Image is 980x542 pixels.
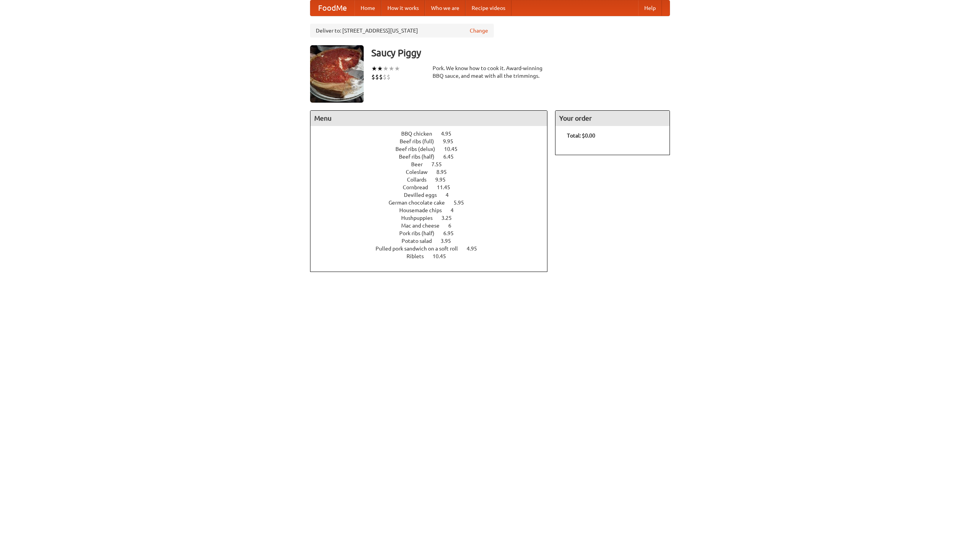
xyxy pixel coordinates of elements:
span: 10.45 [444,146,465,152]
a: Hushpuppies 3.25 [401,215,466,221]
a: Pork ribs (half) 6.95 [399,230,468,236]
a: FoodMe [310,0,354,16]
span: 6.45 [443,154,461,160]
li: $ [383,73,387,81]
a: Beef ribs (half) 6.45 [399,154,468,160]
span: Pork ribs (half) [399,230,442,236]
a: Housemade chips 4 [399,207,468,213]
a: Who we are [425,0,465,16]
span: 5.95 [454,200,472,206]
span: Beef ribs (half) [399,154,442,160]
span: 10.45 [433,253,454,259]
li: ★ [371,64,377,73]
li: $ [387,73,390,81]
a: Recipe videos [465,0,511,16]
a: Collards 9.95 [407,177,460,183]
span: Beer [411,161,430,167]
li: $ [375,73,379,81]
span: Devilled eggs [404,192,444,198]
a: Devilled eggs 4 [404,192,463,198]
span: 6 [448,223,459,229]
li: $ [379,73,383,81]
span: Cornbread [403,184,436,190]
span: Beef ribs (delux) [395,146,443,152]
span: 3.95 [441,238,459,244]
a: Riblets 10.45 [407,253,460,259]
li: $ [371,73,375,81]
span: 9.95 [443,138,461,144]
li: ★ [394,64,400,73]
a: How it works [381,0,425,16]
div: Deliver to: [STREET_ADDRESS][US_STATE] [310,24,494,38]
span: Potato salad [402,238,439,244]
span: Riblets [407,253,431,259]
img: angular.jpg [310,45,364,103]
span: Hushpuppies [401,215,440,221]
span: 4.95 [441,131,459,137]
span: 4 [451,207,461,213]
a: German chocolate cake 5.95 [389,200,478,206]
h3: Saucy Piggy [371,45,670,61]
span: 4 [446,192,456,198]
span: Collards [407,177,434,183]
a: Coleslaw 8.95 [406,169,461,175]
span: Beef ribs (full) [400,138,442,144]
span: 4.95 [467,246,485,252]
h4: Your order [555,111,670,126]
li: ★ [377,64,383,73]
a: Home [354,0,381,16]
span: 9.95 [435,177,453,183]
b: Total: $0.00 [567,133,595,139]
span: BBQ chicken [401,131,440,137]
a: Pulled pork sandwich on a soft roll 4.95 [376,246,491,252]
h4: Menu [310,111,547,126]
span: German chocolate cake [389,200,452,206]
div: Pork. We know how to cook it. Award-winning BBQ sauce, and meat with all the trimmings. [433,64,547,80]
span: 8.95 [436,169,454,175]
span: 3.25 [441,215,459,221]
li: ★ [383,64,389,73]
a: Beer 7.55 [411,161,456,167]
span: 11.45 [437,184,458,190]
span: Housemade chips [399,207,449,213]
span: 7.55 [431,161,449,167]
span: Pulled pork sandwich on a soft roll [376,246,465,252]
span: Mac and cheese [401,223,447,229]
a: Help [638,0,662,16]
li: ★ [389,64,394,73]
a: Cornbread 11.45 [403,184,464,190]
a: Change [470,27,488,34]
a: Beef ribs (delux) 10.45 [395,146,472,152]
a: Mac and cheese 6 [401,223,465,229]
a: BBQ chicken 4.95 [401,131,465,137]
span: Coleslaw [406,169,435,175]
a: Potato salad 3.95 [402,238,465,244]
a: Beef ribs (full) 9.95 [400,138,467,144]
span: 6.95 [443,230,461,236]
